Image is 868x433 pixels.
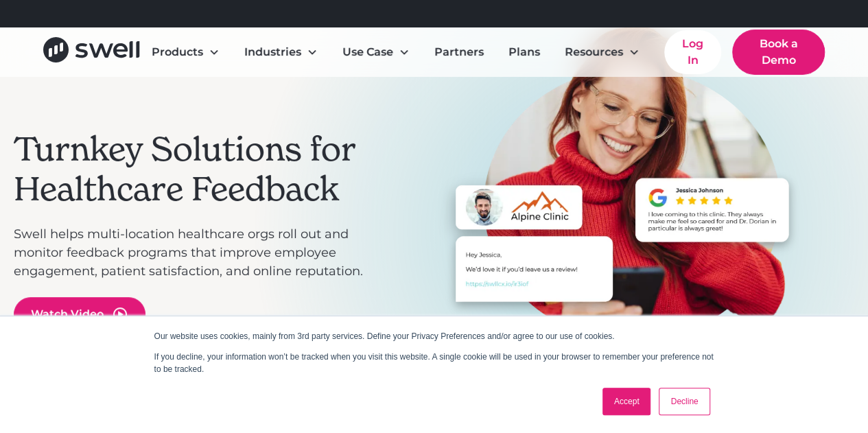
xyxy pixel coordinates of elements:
a: Book a Demo [732,30,825,75]
div: Watch Video [31,306,104,323]
div: Industries [233,38,329,66]
a: open lightbox [14,297,145,331]
a: Decline [659,388,709,415]
p: Our website uses cookies, mainly from 3rd party services. Define your Privacy Preferences and/or ... [154,330,714,342]
a: home [43,37,140,67]
div: 1 of 3 [382,25,854,392]
a: Log In [664,30,721,74]
iframe: Chat Widget [633,285,868,433]
a: Accept [602,388,651,415]
div: Products [141,38,231,66]
p: If you decline, your information won’t be tracked when you visit this website. A single cookie wi... [154,351,714,375]
a: Plans [497,38,551,66]
div: Products [152,44,203,60]
p: Swell helps multi-location healthcare orgs roll out and monitor feedback programs that improve em... [14,225,368,281]
div: Use Case [331,38,421,66]
div: Resources [554,38,650,66]
a: Partners [423,38,495,66]
div: Industries [244,44,301,60]
div: Use Case [342,44,393,60]
div: Resources [565,44,623,60]
h2: Turnkey Solutions for Healthcare Feedback [14,130,368,209]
